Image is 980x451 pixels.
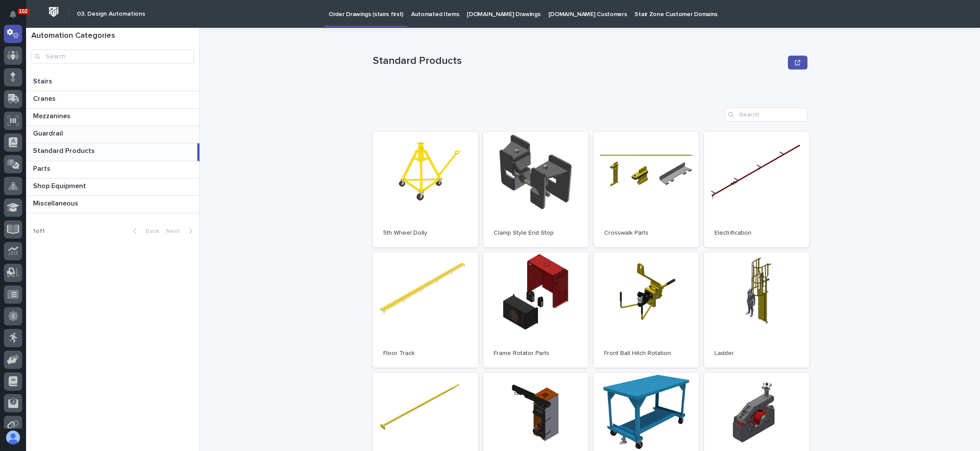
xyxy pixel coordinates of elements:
p: Floor Track [383,350,468,357]
button: Notifications [4,5,22,23]
a: Shop EquipmentShop Equipment [26,179,199,196]
a: MezzaninesMezzanines [26,109,199,126]
p: Guardrail [33,128,65,138]
a: Frame Rotator Parts [483,252,588,368]
input: Search [725,108,807,122]
a: GuardrailGuardrail [26,126,199,143]
p: Frame Rotator Parts [494,350,578,357]
p: Crosswalk Parts [604,229,688,237]
a: CranesCranes [26,91,199,109]
a: Clamp Style End Stop [483,132,588,247]
p: 102 [19,8,28,14]
a: Standard ProductsStandard Products [26,143,199,161]
h2: 03. Design Automations [77,10,145,18]
p: Parts [33,163,52,173]
p: Ladder [714,350,799,357]
a: StairsStairs [26,74,199,91]
a: Ladder [704,252,809,368]
p: Electrification [714,229,799,237]
p: Standard Products [33,145,96,155]
p: Standard Products [373,55,785,67]
a: Front Ball Hitch Rotation [594,252,699,368]
p: 1 of 1 [26,221,52,242]
button: Next [163,227,199,235]
a: PartsParts [26,161,199,179]
p: Miscellaneous [33,198,80,208]
a: 5th Wheel Dolly [373,132,478,247]
p: Clamp Style End Stop [494,229,578,237]
p: 5th Wheel Dolly [383,229,468,237]
button: Back [126,227,163,235]
p: Front Ball Hitch Rotation [604,350,688,357]
a: Floor Track [373,252,478,368]
img: Workspace Logo [46,4,62,20]
p: Mezzanines [33,110,72,120]
span: Next [166,228,185,234]
span: Back [140,228,159,234]
a: Electrification [704,132,809,247]
div: Notifications102 [11,10,22,24]
button: users-avatar [4,428,22,447]
p: Shop Equipment [33,180,88,190]
p: Stairs [33,76,54,86]
h1: Automation Categories [31,31,194,41]
a: Crosswalk Parts [594,132,699,247]
input: Search [31,50,194,63]
a: MiscellaneousMiscellaneous [26,196,199,213]
p: Cranes [33,93,57,103]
